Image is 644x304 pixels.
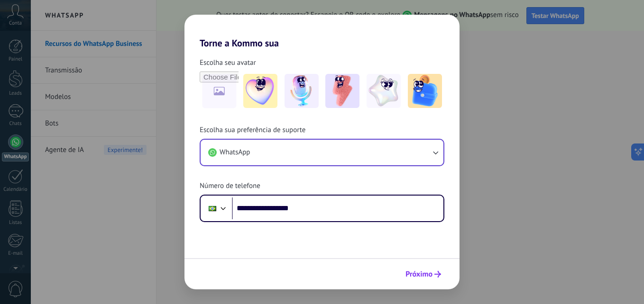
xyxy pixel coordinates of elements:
[408,74,442,108] img: -5.jpeg
[401,266,445,282] button: Próximo
[243,74,277,108] img: -1.jpeg
[285,74,319,108] img: -2.jpeg
[201,140,443,165] button: WhatsApp
[367,74,401,108] img: -4.jpeg
[325,74,359,108] img: -3.jpeg
[200,125,305,135] span: Escolha sua preferência de suporte
[184,15,460,49] h2: Torne a Kommo sua
[203,198,221,218] div: Brazil: + 55
[220,148,250,157] span: WhatsApp
[200,181,260,191] span: Número de telefone
[200,58,256,68] span: Escolha seu avatar
[405,271,432,277] span: Próximo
